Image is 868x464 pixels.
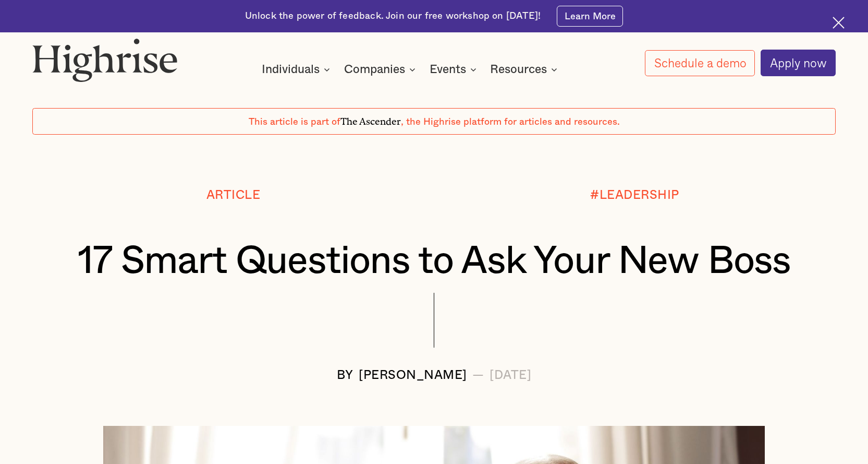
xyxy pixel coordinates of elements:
[645,50,755,76] a: Schedule a demo
[32,38,177,82] img: Highrise logo
[340,114,401,125] span: The Ascender
[490,369,531,383] div: [DATE]
[590,189,679,203] div: #LEADERSHIP
[206,189,261,203] div: Article
[359,369,467,383] div: [PERSON_NAME]
[262,63,320,76] div: Individuals
[337,369,353,383] div: BY
[430,63,466,76] div: Events
[490,63,547,76] div: Resources
[761,50,836,76] a: Apply now
[245,10,541,23] div: Unlock the power of feedback. Join our free workshop on [DATE]!
[557,6,623,27] a: Learn More
[401,117,620,127] span: , the Highrise platform for articles and resources.
[344,63,419,76] div: Companies
[262,63,333,76] div: Individuals
[472,369,484,383] div: —
[344,63,405,76] div: Companies
[490,63,560,76] div: Resources
[430,63,480,76] div: Events
[249,117,340,127] span: This article is part of
[833,17,845,29] img: Cross icon
[66,240,802,283] h1: 17 Smart Questions to Ask Your New Boss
